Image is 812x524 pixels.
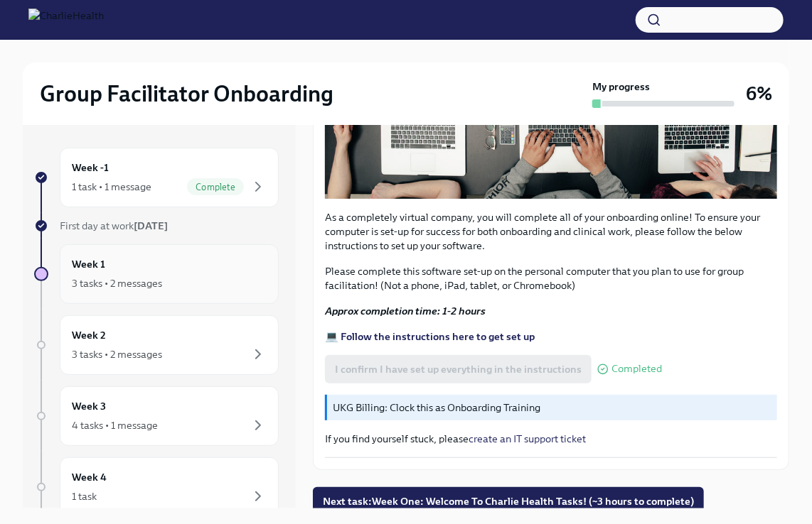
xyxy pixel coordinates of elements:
[325,264,777,293] p: Please complete this software set-up on the personal computer that you plan to use for group faci...
[28,9,104,31] img: CharlieHealth
[72,160,109,175] h6: Week -1
[469,432,586,445] a: create an IT support ticket
[40,80,333,108] h2: Group Facilitator Onboarding
[72,327,106,343] h6: Week 2
[325,210,777,253] p: As a completely virtual company, you will complete all of your onboarding online! To ensure your ...
[60,219,168,232] span: First day at work
[72,418,158,432] div: 4 tasks • 1 message
[34,315,279,375] a: Week 23 tasks • 2 messages
[187,182,244,192] span: Complete
[325,330,535,343] a: 💻 Follow the instructions here to get set up
[72,276,162,290] div: 3 tasks • 2 messages
[134,219,168,232] strong: [DATE]
[34,244,279,304] a: Week 13 tasks • 2 messages
[325,432,777,446] p: If you find yourself stuck, please
[72,469,107,485] h6: Week 4
[72,347,162,361] div: 3 tasks • 2 messages
[34,219,279,233] a: First day at work[DATE]
[325,305,486,317] strong: Approx completion time: 1-2 hours
[34,386,279,446] a: Week 34 tasks • 1 message
[323,494,694,508] span: Next task : Week One: Welcome To Charlie Health Tasks! (~3 hours to complete)
[592,80,650,94] strong: My progress
[72,398,106,414] h6: Week 3
[313,487,704,515] button: Next task:Week One: Welcome To Charlie Health Tasks! (~3 hours to complete)
[746,81,772,107] h3: 6%
[333,400,771,415] p: UKG Billing: Clock this as Onboarding Training
[34,148,279,207] a: Week -11 task • 1 messageComplete
[34,457,279,517] a: Week 41 task
[72,489,97,503] div: 1 task
[611,364,662,374] span: Completed
[72,180,151,194] div: 1 task • 1 message
[72,256,105,272] h6: Week 1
